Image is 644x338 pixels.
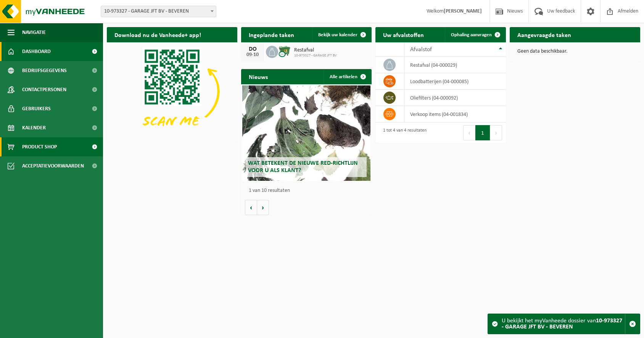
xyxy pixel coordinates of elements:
td: verkoop items (04-001834) [404,106,506,122]
span: Afvalstof [410,47,432,53]
h2: Nieuws [241,69,275,84]
h2: Ingeplande taken [241,27,302,42]
img: Download de VHEPlus App [107,42,237,140]
td: restafval (04-000029) [404,57,506,73]
span: Contactpersonen [22,80,66,99]
a: Alle artikelen [324,69,371,84]
p: Geen data beschikbaar. [517,49,633,54]
span: Ophaling aanvragen [451,32,492,37]
div: DO [245,46,260,52]
div: U bekijkt het myVanheede dossier van [502,314,625,334]
span: Kalender [22,118,46,137]
span: Gebruikers [22,99,51,118]
span: 10-973327 - GARAGE JFT BV - BEVEREN [101,6,216,17]
button: Previous [463,125,475,140]
h2: Download nu de Vanheede+ app! [107,27,209,42]
img: WB-0660-CU [278,45,291,58]
span: Wat betekent de nieuwe RED-richtlijn voor u als klant? [248,160,358,174]
span: Bekijk uw kalender [318,32,357,37]
span: 10-973327 - GARAGE JFT BV - BEVEREN [101,6,216,17]
strong: [PERSON_NAME] [444,8,482,14]
h2: Uw afvalstoffen [375,27,431,42]
span: Restafval [294,47,337,53]
span: Product Shop [22,137,57,156]
div: 1 tot 4 van 4 resultaten [379,124,427,141]
p: 1 van 10 resultaten [249,188,368,193]
button: Vorige [245,200,257,215]
span: 10-973327 - GARAGE JFT BV [294,53,337,58]
h2: Aangevraagde taken [510,27,579,42]
a: Wat betekent de nieuwe RED-richtlijn voor u als klant? [242,85,370,181]
div: 09-10 [245,52,260,58]
a: Ophaling aanvragen [445,27,505,42]
a: Bekijk uw kalender [312,27,371,42]
td: loodbatterijen (04-000085) [404,73,506,90]
span: Acceptatievoorwaarden [22,156,84,175]
span: Bedrijfsgegevens [22,61,67,80]
strong: 10-973327 - GARAGE JFT BV - BEVEREN [502,318,622,330]
span: Dashboard [22,42,51,61]
button: Next [490,125,502,140]
td: oliefilters (04-000092) [404,90,506,106]
span: Navigatie [22,23,46,42]
button: 1 [475,125,490,140]
button: Volgende [257,200,269,215]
